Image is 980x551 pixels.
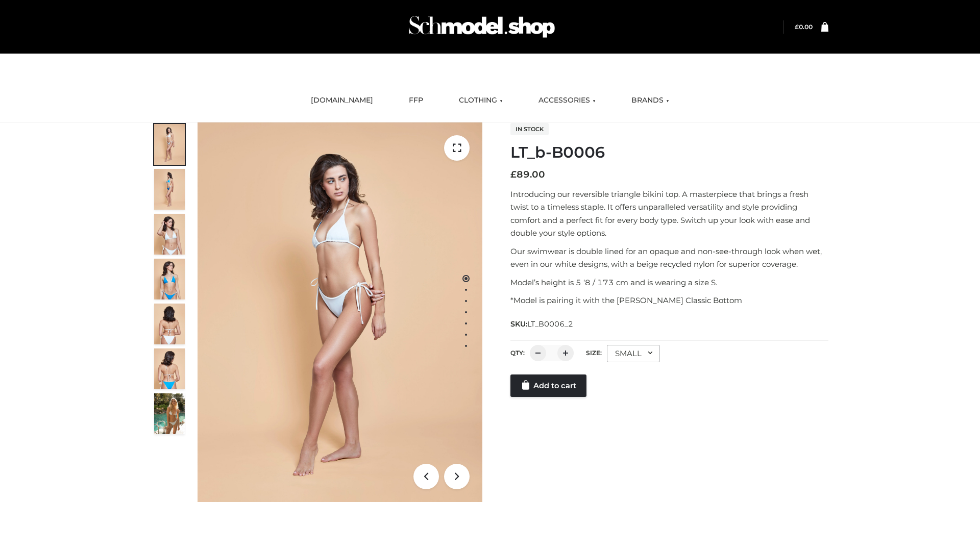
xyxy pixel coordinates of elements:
[531,89,603,112] a: ACCESSORIES
[510,169,545,180] bdi: 89.00
[510,245,828,271] p: Our swimwear is double lined for an opaque and non-see-through look when wet, even in our white d...
[303,89,381,112] a: [DOMAIN_NAME]
[154,259,185,299] img: ArielClassicBikiniTop_CloudNine_AzureSky_OW114ECO_4-scaled.jpg
[607,345,660,362] div: SMALL
[510,143,828,162] h1: LT_b-B0006
[401,89,431,112] a: FFP
[154,304,185,344] img: ArielClassicBikiniTop_CloudNine_AzureSky_OW114ECO_7-scaled.jpg
[510,123,549,135] span: In stock
[527,319,573,329] span: LT_B0006_2
[795,23,799,31] span: £
[510,294,828,307] p: *Model is pairing it with the [PERSON_NAME] Classic Bottom
[451,89,510,112] a: CLOTHING
[586,349,602,357] label: Size:
[154,124,185,165] img: ArielClassicBikiniTop_CloudNine_AzureSky_OW114ECO_1-scaled.jpg
[154,169,185,210] img: ArielClassicBikiniTop_CloudNine_AzureSky_OW114ECO_2-scaled.jpg
[624,89,677,112] a: BRANDS
[510,349,525,357] label: QTY:
[510,318,574,330] span: SKU:
[510,169,517,180] span: £
[510,374,586,397] a: Add to cart
[510,188,828,240] p: Introducing our reversible triangle bikini top. A masterpiece that brings a fresh twist to a time...
[154,214,185,255] img: ArielClassicBikiniTop_CloudNine_AzureSky_OW114ECO_3-scaled.jpg
[795,23,813,31] bdi: 0.00
[795,23,813,31] a: £0.00
[198,122,482,502] img: LT_b-B0006
[154,393,185,434] img: Arieltop_CloudNine_AzureSky2.jpg
[510,276,828,289] p: Model’s height is 5 ‘8 / 173 cm and is wearing a size S.
[154,348,185,389] img: ArielClassicBikiniTop_CloudNine_AzureSky_OW114ECO_8-scaled.jpg
[405,7,558,47] img: Schmodel Admin 964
